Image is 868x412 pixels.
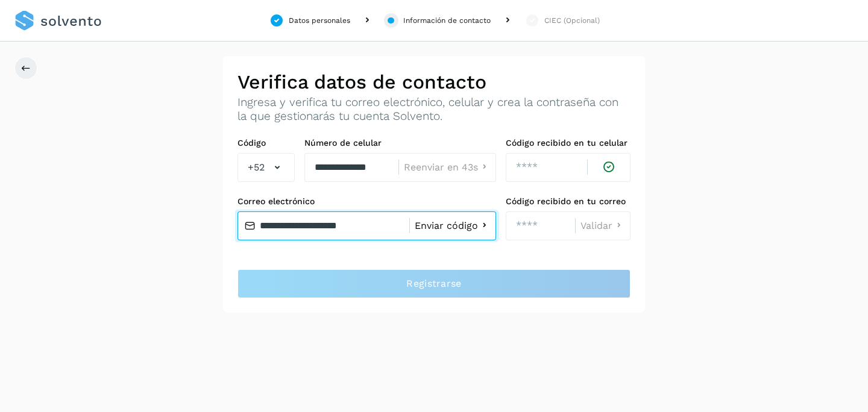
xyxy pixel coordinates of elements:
p: Ingresa y verifica tu correo electrónico, celular y crea la contraseña con la que gestionarás tu ... [237,96,631,123]
span: Validar [580,221,612,231]
div: Información de contacto [403,15,491,26]
label: Correo electrónico [237,196,496,207]
label: Código recibido en tu celular [506,138,631,148]
button: Validar [580,219,625,232]
button: Registrarse [237,269,631,298]
button: Reenviar en 43s [404,161,491,173]
span: Reenviar en 43s [404,163,478,172]
h2: Verifica datos de contacto [237,70,631,93]
label: Código [237,138,295,148]
span: Registrarse [406,277,461,290]
span: +52 [248,160,265,175]
span: Enviar código [415,221,478,231]
label: Número de celular [304,138,496,148]
div: CIEC (Opcional) [544,15,600,26]
button: Enviar código [415,219,491,232]
label: Código recibido en tu correo [506,196,631,207]
div: Datos personales [289,15,350,26]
